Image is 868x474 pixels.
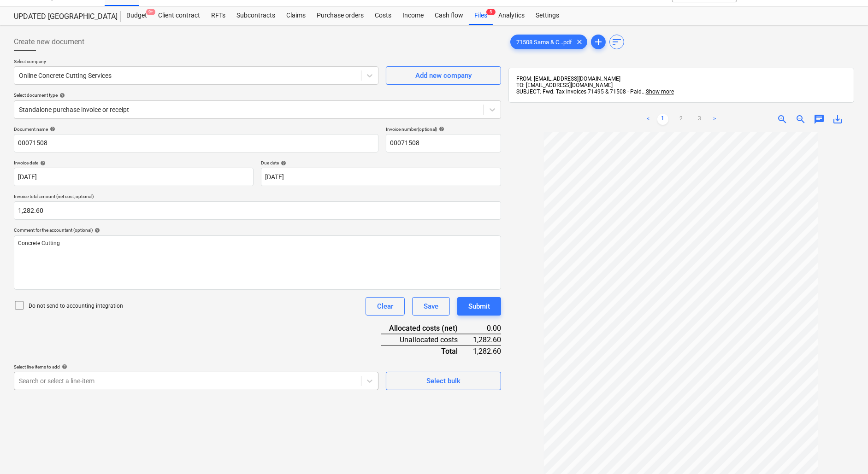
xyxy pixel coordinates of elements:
[48,126,55,132] span: help
[206,6,231,25] a: RFTs
[261,168,501,186] input: Due date not specified
[281,6,311,25] a: Claims
[14,36,84,47] span: Create new document
[369,6,397,25] a: Costs
[14,364,378,370] div: Select line-items to add
[14,134,378,152] input: Document name
[14,160,254,166] div: Invoice date
[426,375,461,387] div: Select bulk
[14,227,501,233] div: Comment for the accountant (optional)
[516,82,613,88] span: TO: [EMAIL_ADDRESS][DOMAIN_NAME]
[694,114,705,125] a: Page 3
[574,36,585,47] span: clear
[642,88,674,95] span: ...
[468,300,490,312] div: Submit
[38,160,46,166] span: help
[153,6,206,25] a: Client contract
[832,114,843,125] span: save_alt
[611,36,622,47] span: sort
[472,345,501,357] div: 1,282.60
[60,364,67,369] span: help
[469,6,493,25] div: Files
[530,6,565,25] a: Settings
[146,9,155,15] span: 9+
[121,6,153,25] a: Budget9+
[510,35,587,49] div: 71508 Sama & C...pdf
[472,334,501,345] div: 1,282.60
[593,36,604,47] span: add
[429,6,469,25] a: Cash flow
[676,114,687,125] a: Page 2
[14,59,378,66] p: Select company
[814,114,825,125] span: chat
[381,323,473,334] div: Allocated costs (net)
[93,228,100,233] span: help
[14,12,110,22] div: UPDATED [GEOGRAPHIC_DATA]
[486,9,496,15] span: 5
[397,6,429,25] a: Income
[14,126,378,132] div: Document name
[493,6,530,25] a: Analytics
[58,93,65,98] span: help
[646,88,674,95] span: Show more
[14,168,254,186] input: Invoice date not specified
[777,114,788,125] span: zoom_in
[381,345,473,357] div: Total
[386,372,501,390] button: Select bulk
[386,66,501,85] button: Add new company
[14,201,501,220] input: Invoice total amount (net cost, optional)
[311,6,369,25] a: Purchase orders
[412,297,450,316] button: Save
[795,114,806,125] span: zoom_out
[516,76,620,82] span: FROM: [EMAIL_ADDRESS][DOMAIN_NAME]
[14,92,501,98] div: Select document type
[469,6,493,25] a: Files5
[279,160,286,166] span: help
[386,134,501,152] input: Invoice number
[511,39,578,46] span: 71508 Sama & C...pdf
[643,114,654,125] a: Previous page
[709,114,720,125] a: Next page
[377,300,393,312] div: Clear
[381,334,473,345] div: Unallocated costs
[437,126,444,132] span: help
[14,193,501,201] p: Invoice total amount (net cost, optional)
[231,6,281,25] a: Subcontracts
[386,126,501,132] div: Invoice number (optional)
[472,323,501,334] div: 0.00
[457,297,501,316] button: Submit
[366,297,405,316] button: Clear
[657,114,668,125] a: Page 1 is your current page
[261,160,501,166] div: Due date
[121,6,153,25] div: Budget
[29,302,123,310] p: Do not send to accounting integration
[516,88,642,95] span: SUBJECT: Fwd: Tax Invoices 71495 & 71508 - Paid
[18,240,60,246] span: Concrete Cutting
[415,70,472,82] div: Add new company
[424,300,438,312] div: Save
